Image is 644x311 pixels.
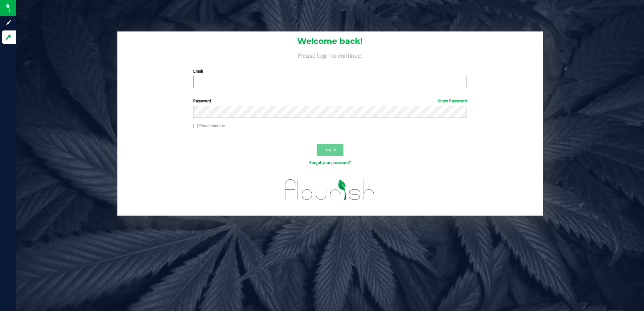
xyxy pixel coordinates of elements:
[193,124,198,129] input: Remember me
[5,34,12,41] inline-svg: Log in
[193,68,467,74] label: Email
[323,147,336,152] span: Log In
[117,51,543,59] h4: Please login to continue.
[193,99,211,103] span: Password
[193,123,225,129] label: Remember me
[277,173,383,207] img: flourish_logo.svg
[317,144,343,156] button: Log In
[5,19,12,26] inline-svg: Sign up
[117,37,543,46] h1: Welcome back!
[438,99,467,103] a: Show Password
[309,160,351,165] a: Forgot your password?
